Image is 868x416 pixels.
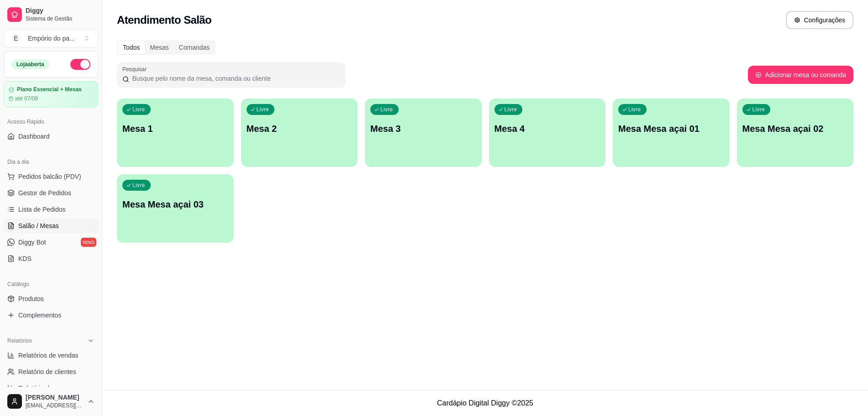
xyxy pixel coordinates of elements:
[628,106,641,113] p: Livre
[18,294,44,303] span: Produtos
[505,106,517,113] p: Livre
[18,351,79,360] span: Relatórios de vendas
[174,41,215,54] div: Comandas
[4,129,98,144] a: Dashboard
[122,198,228,211] p: Mesa Mesa açai 03
[7,337,32,344] span: Relatórios
[4,235,98,250] a: Diggy Botnovo
[18,188,71,198] span: Gestor de Pedidos
[11,59,49,69] div: Loja aberta
[4,364,98,379] a: Relatório de clientes
[4,155,98,169] div: Dia a dia
[4,381,98,395] a: Relatório de mesas
[26,402,84,409] span: [EMAIL_ADDRESS][DOMAIN_NAME]
[18,132,50,141] span: Dashboard
[18,172,81,181] span: Pedidos balcão (PDV)
[4,202,98,217] a: Lista de Pedidos
[489,99,606,167] button: LivreMesa 4
[26,15,95,22] span: Sistema de Gestão
[370,122,476,135] p: Mesa 3
[786,11,853,29] button: Configurações
[102,390,868,416] footer: Cardápio Digital Diggy © 2025
[15,95,38,102] article: até 07/09
[145,41,174,54] div: Mesas
[742,122,848,135] p: Mesa Mesa açai 02
[241,99,358,167] button: LivreMesa 2
[618,122,724,135] p: Mesa Mesa açai 01
[365,99,482,167] button: LivreMesa 3
[4,308,98,322] a: Complementos
[737,99,854,167] button: LivreMesa Mesa açai 02
[257,106,269,113] p: Livre
[132,106,145,113] p: Livre
[122,65,150,73] label: Pesquisar
[4,390,98,412] button: [PERSON_NAME][EMAIL_ADDRESS][DOMAIN_NAME]
[18,384,74,393] span: Relatório de mesas
[132,182,145,189] p: Livre
[117,99,234,167] button: LivreMesa 1
[18,311,61,320] span: Complementos
[380,106,393,113] p: Livre
[4,169,98,184] button: Pedidos balcão (PDV)
[752,106,765,113] p: Livre
[122,122,228,135] p: Mesa 1
[26,7,95,15] span: Diggy
[247,122,352,135] p: Mesa 2
[117,174,234,243] button: LivreMesa Mesa açai 03
[494,122,600,135] p: Mesa 4
[117,13,211,27] h2: Atendimento Salão
[26,394,84,402] span: [PERSON_NAME]
[4,291,98,306] a: Produtos
[18,238,46,247] span: Diggy Bot
[748,66,853,84] button: Adicionar mesa ou comanda
[17,86,82,93] article: Plano Essencial + Mesas
[4,251,98,266] a: KDS
[18,367,76,376] span: Relatório de clientes
[129,74,340,83] input: Pesquisar
[11,34,21,43] span: E
[4,81,98,107] a: Plano Essencial + Mesasaté 07/09
[118,41,145,54] div: Todos
[4,218,98,233] a: Salão / Mesas
[4,4,98,26] a: DiggySistema de Gestão
[4,29,98,47] button: Select a team
[18,254,32,263] span: KDS
[4,277,98,291] div: Catálogo
[18,221,59,230] span: Salão / Mesas
[4,114,98,129] div: Acesso Rápido
[4,348,98,363] a: Relatórios de vendas
[4,186,98,200] a: Gestor de Pedidos
[70,59,90,70] button: Alterar Status
[18,205,66,214] span: Lista de Pedidos
[28,34,75,43] div: Empório do pa ...
[613,99,730,167] button: LivreMesa Mesa açai 01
